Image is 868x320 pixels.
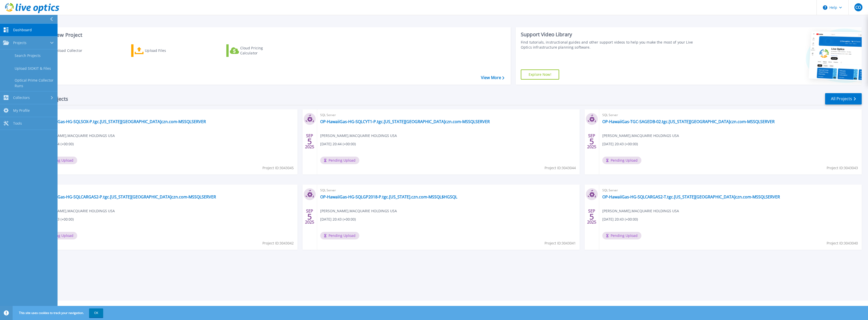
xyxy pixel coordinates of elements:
a: Upload Files [131,44,187,57]
span: Projects [13,41,26,45]
span: SQL Server [602,188,859,193]
a: OP-HawaiiGas-HG-SQLCYT1-P.tgc.[US_STATE][GEOGRAPHIC_DATA]czn.com-MSSQLSERVER [320,119,490,124]
div: Download Collector [49,46,89,56]
a: OP-HawaiiGas-TGC-SAGEDB-02.tgc.[US_STATE][GEOGRAPHIC_DATA]czn.com-MSSQLSERVER [602,119,775,124]
span: Pending Upload [320,232,359,239]
div: Support Video Library [521,31,701,38]
span: Collectors [13,95,30,100]
button: OK [89,308,103,317]
a: All Projects [825,93,862,104]
div: Cloud Pricing Calculator [240,46,281,56]
span: [PERSON_NAME] , MACQUARIE HOLDINGS USA [38,208,115,214]
span: 5 [589,139,594,144]
span: 5 [589,215,594,219]
span: Tools [13,121,22,126]
span: SQL Server [602,112,859,118]
span: SQL Server [38,112,294,118]
div: SEP 2025 [587,207,596,226]
div: SEP 2025 [305,132,314,151]
span: 5 [307,139,312,144]
span: SQL Server [320,188,577,193]
h3: Start a New Project [36,32,504,38]
a: View More [481,75,504,80]
div: SEP 2025 [587,132,596,151]
span: CO [855,5,861,9]
span: Project ID: 3043042 [262,240,294,246]
span: Pending Upload [38,157,77,164]
span: My Profile [13,108,30,113]
span: Project ID: 3043045 [262,165,294,171]
span: Project ID: 3043040 [827,240,858,246]
span: SQL Server [320,112,577,118]
span: Pending Upload [602,157,641,164]
span: [DATE] 20:44 (+00:00) [320,141,356,147]
span: [PERSON_NAME] , MACQUARIE HOLDINGS USA [602,133,679,138]
span: Project ID: 3043041 [545,240,576,246]
span: Project ID: 3043044 [545,165,576,171]
a: OP-HawaiiGas-HG-SQLCARGAS2-T.tgc.[US_STATE][GEOGRAPHIC_DATA]czn.com-MSSQLSERVER [602,194,780,199]
div: Find tutorials, instructional guides and other support videos to help you make the most of your L... [521,40,701,50]
span: [PERSON_NAME] , MACQUARIE HOLDINGS USA [602,208,679,214]
a: Download Collector [36,44,92,57]
a: Cloud Pricing Calculator [226,44,283,57]
span: [PERSON_NAME] , MACQUARIE HOLDINGS USA [320,208,397,214]
span: [DATE] 20:43 (+00:00) [602,141,638,147]
span: Project ID: 3043043 [827,165,858,171]
span: SQL Server [38,188,294,193]
span: This site uses cookies to track your navigation. [14,308,103,317]
span: 5 [307,215,312,219]
span: Dashboard [13,28,32,32]
a: OP-HawaiiGas-HG-SQLCARGAS2-P.tgc.[US_STATE][GEOGRAPHIC_DATA]czn.com-MSSQLSERVER [38,194,216,199]
div: Upload Files [145,46,185,56]
span: Pending Upload [38,232,77,239]
span: Pending Upload [320,157,359,164]
span: [PERSON_NAME] , MACQUARIE HOLDINGS USA [38,133,115,138]
div: SEP 2025 [305,207,314,226]
span: [DATE] 20:43 (+00:00) [602,217,638,222]
a: OP-HawaiiGas-HG-SQLSOX-P.tgc.[US_STATE][GEOGRAPHIC_DATA]czn.com-MSSQLSERVER [38,119,206,124]
span: [PERSON_NAME] , MACQUARIE HOLDINGS USA [320,133,397,138]
a: OP-HawaiiGas-HG-SQLGP2018-P.tgc.[US_STATE].czn.com-MSSQL$HGSQL [320,194,457,199]
a: Explore Now! [521,69,559,80]
span: [DATE] 20:43 (+00:00) [320,217,356,222]
span: Pending Upload [602,232,641,239]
